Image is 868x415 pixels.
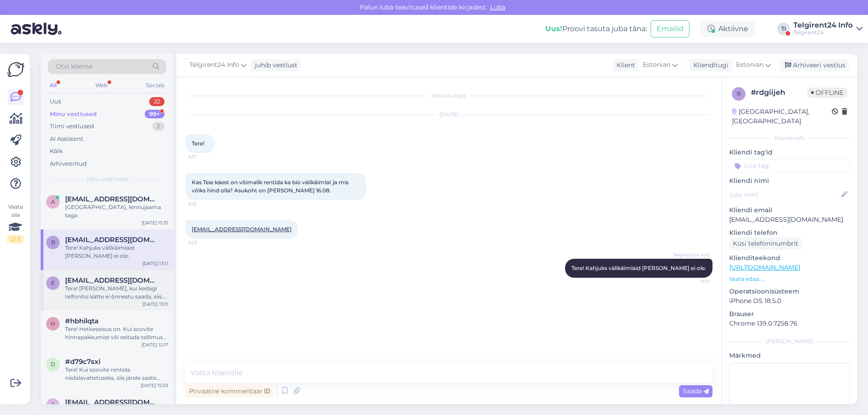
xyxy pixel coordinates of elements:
[729,275,850,283] p: Vaata edasi ...
[751,87,807,98] div: # rdgiijeh
[51,239,55,246] span: b
[729,309,850,319] p: Brauser
[730,190,840,200] input: Lisa nimi
[192,226,292,233] a: [EMAIL_ADDRESS][DOMAIN_NAME]
[149,97,165,106] div: 22
[729,228,850,238] p: Kliendi telefon
[737,90,741,97] span: r
[192,179,350,194] span: Kas Teie käest on võimalik rentida ka bio välikäimlat ja mis võiks hind olla? Asukoht on [PERSON_...
[51,361,55,368] span: d
[144,79,166,91] div: Socials
[729,148,850,157] p: Kliendi tag'id
[729,238,802,250] div: Küsi telefoninumbrit
[7,235,24,243] div: 2 / 3
[188,201,222,207] span: 9:18
[51,280,55,286] span: e
[729,205,850,215] p: Kliendi email
[676,278,710,285] span: 13:11
[50,110,97,119] div: Minu vestlused
[192,140,204,147] span: Tere!
[7,61,24,78] img: Askly Logo
[732,107,832,126] div: [GEOGRAPHIC_DATA], [GEOGRAPHIC_DATA]
[487,3,508,11] span: Luba
[613,61,635,70] div: Klient
[545,24,562,33] b: Uus!
[142,341,168,348] div: [DATE] 12:17
[50,97,61,106] div: Uus
[189,60,239,70] span: Telgirent24 Info
[65,195,159,203] span: ailen@structo.ee
[571,265,706,271] span: Tere! Kahjuks välikäimlaid [PERSON_NAME] ei ole.
[65,203,168,219] div: [GEOGRAPHIC_DATA], lennujaama taga
[50,122,94,131] div: Tiimi vestlused
[793,22,863,36] a: Telgirent24 InfoTelgirent24
[729,176,850,186] p: Kliendi nimi
[736,60,764,70] span: Estonian
[56,62,92,71] span: Otsi kliente
[793,29,853,36] div: Telgirent24
[65,398,159,406] span: janepurk@gmail.com
[51,320,55,327] span: h
[142,219,168,226] div: [DATE] 15:31
[729,215,850,224] p: [EMAIL_ADDRESS][DOMAIN_NAME]
[65,366,168,382] div: Tere! Kui soovite rentida nädalavahetuseks, siis järele saate tulla meie lattu reedel ning tagast...
[807,88,847,98] span: Offline
[94,79,109,91] div: Web
[700,21,755,37] div: Aktiivne
[50,135,83,144] div: AI Assistent
[185,92,712,100] div: Vestlus algas
[141,382,168,389] div: [DATE] 15:33
[729,287,850,296] p: Operatsioonisüsteem
[65,244,168,260] div: Tere! Kahjuks välikäimlaid [PERSON_NAME] ei ole.
[48,79,58,91] div: All
[152,122,165,131] div: 2
[729,134,850,142] div: Kliendi info
[65,358,100,366] span: #d79c7sxi
[52,401,54,408] span: j
[145,110,165,119] div: 99+
[142,260,168,267] div: [DATE] 13:11
[651,20,689,37] button: Emailid
[777,23,790,35] div: TI
[65,284,168,301] div: Tere! [PERSON_NAME], kui kedagi telfonitsi kätte ei õnnestu saada, siis võib [PERSON_NAME] soovid...
[87,175,127,183] span: Minu vestlused
[51,198,55,205] span: a
[188,239,222,246] span: 9:23
[65,317,99,325] span: #hbhilqta
[729,253,850,263] p: Klienditeekond
[185,385,274,397] div: Privaatne kommentaar
[729,337,850,345] div: [PERSON_NAME]
[673,252,710,258] span: Telgirent24 Info
[65,276,159,284] span: ene.randvee26@gmail.com
[683,387,709,395] span: Saada
[7,203,24,243] div: Vaata siia
[729,159,850,173] input: Lisa tag
[545,23,647,34] div: Proovi tasuta juba täna:
[729,351,850,360] p: Märkmed
[188,154,222,160] span: 9:17
[779,59,849,71] div: Arhiveeri vestlus
[793,22,853,29] div: Telgirent24 Info
[643,60,670,70] span: Estonian
[729,263,800,271] a: [URL][DOMAIN_NAME]
[729,296,850,306] p: iPhone OS 18.5.0
[65,325,168,341] div: Tere! Hetkeseisus on. Kui soovite hinnapakkumist või esitada tellimust, siis palun saatke e-mail ...
[50,147,63,156] div: Kõik
[251,61,297,70] div: juhib vestlust
[729,319,850,328] p: Chrome 139.0.7258.76
[65,236,159,244] span: birx323@gmail.com
[690,61,728,70] div: Klienditugi
[50,159,87,168] div: Arhiveeritud
[185,111,712,119] div: [DATE]
[142,301,168,308] div: [DATE] 13:11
